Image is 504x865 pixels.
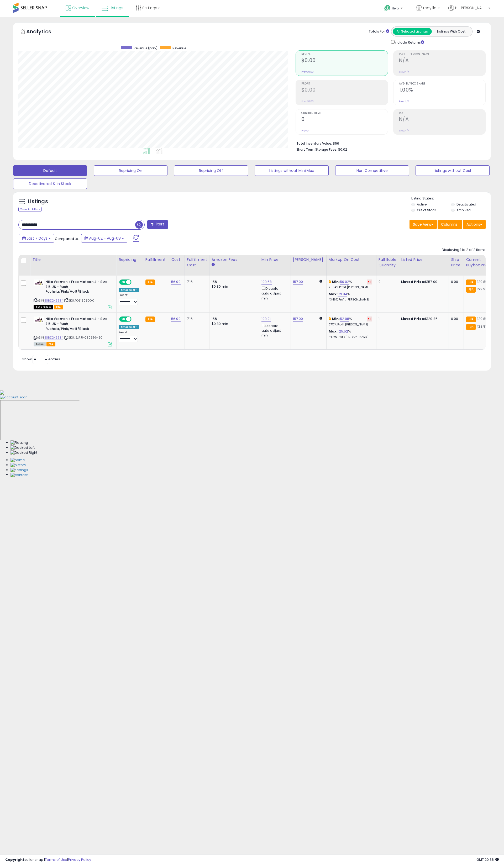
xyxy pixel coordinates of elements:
[119,293,139,305] div: Preset:
[187,279,205,284] div: 7.16
[441,222,458,227] span: Columns
[329,286,372,289] p: 25.54% Profit [PERSON_NAME]
[392,6,399,10] span: Help
[384,5,391,11] i: Get Help
[399,129,409,132] small: Prev: N/A
[171,257,182,262] div: Cost
[293,257,324,262] div: [PERSON_NAME]
[13,165,87,176] button: Default
[432,28,471,35] button: Listings With Cost
[32,257,114,262] div: Title
[10,468,28,473] img: Settings
[174,165,248,176] button: Repricing Off
[329,279,372,289] div: %
[399,57,485,65] h2: N/A
[110,5,123,10] span: Listings
[466,279,476,285] small: FBA
[477,316,488,321] span: 129.85
[10,450,37,455] img: Docked Right
[296,141,332,146] b: Total Inventory Value:
[131,280,139,284] span: OFF
[329,292,338,297] b: Max:
[34,342,46,346] span: All listings currently available for purchase on Amazon
[64,298,94,303] span: | SKU: 1061808000
[340,316,349,321] a: 52.98
[329,257,374,262] div: Markup on Cost
[131,317,139,321] span: OFF
[477,324,487,329] span: 129.91
[401,257,447,262] div: Listed Price
[255,165,329,176] button: Listings without Min/Max
[329,335,372,339] p: 44.77% Profit [PERSON_NAME]
[332,279,340,284] b: Min:
[451,279,460,284] div: 0.00
[119,288,139,292] div: Amazon AI *
[456,208,471,212] label: Archived
[477,287,487,292] span: 129.91
[22,357,60,362] span: Show: entries
[401,279,425,284] b: Listed Price:
[10,445,35,450] img: Docked Left
[329,329,338,334] b: Max:
[442,247,486,252] div: Displaying 1 to 2 of 2 items
[54,305,63,309] span: FBA
[10,440,28,445] img: Floating
[301,87,388,94] h2: $0.00
[301,53,388,56] span: Revenue
[332,316,340,321] b: Min:
[261,257,288,262] div: Min Price
[72,5,89,10] span: Overview
[119,257,141,262] div: Repricing
[212,257,257,262] div: Amazon Fees
[261,323,287,338] div: Disable auto adjust min
[10,458,25,463] img: Home
[301,57,388,65] h2: $0.00
[119,331,139,342] div: Preset:
[145,279,155,285] small: FBA
[64,335,103,340] span: | SKU: Sz7.5-CZ0596-501
[340,279,349,284] a: 50.02
[417,202,427,207] label: Active
[401,316,425,321] b: Listed Price:
[326,255,376,276] th: The percentage added to the cost of goods (COGS) that forms the calculator for Min & Max prices.
[399,112,485,115] span: ROI
[401,279,445,284] div: $157.00
[301,82,388,85] span: Profit
[417,208,436,212] label: Out of Stock
[456,202,476,207] label: Deactivated
[45,317,109,333] b: Nike Women's Free Metcon 4 - Size 7.5 US - Rush, Fuchsia/Pink/Volt/Black
[120,317,126,321] span: ON
[301,129,309,132] small: Prev: 0
[147,220,168,229] button: Filters
[187,257,207,268] div: Fulfillment Cost
[134,46,157,50] span: Revenue (prev)
[329,298,372,302] p: 43.46% Profit [PERSON_NAME]
[379,257,397,268] div: Fulfillable Quantity
[399,116,485,123] h2: N/A
[399,53,485,56] span: Profit [PERSON_NAME]
[380,1,408,17] a: Help
[399,87,485,94] h2: 1.00%
[44,298,63,303] a: B0BZQX69Z4
[94,165,168,176] button: Repricing On
[409,220,437,229] button: Save View
[19,234,54,243] button: Last 7 Days
[393,28,432,35] button: All Selected Listings
[261,316,271,321] a: 109.21
[34,317,44,323] img: 31P+FFKSL7L._SL40_.jpg
[145,257,167,262] div: Fulfillment
[329,317,372,326] div: %
[145,317,155,322] small: FBA
[329,329,372,339] div: %
[338,329,348,334] a: 125.52
[416,165,490,176] button: Listings without Cost
[34,279,112,309] div: ASIN:
[212,284,255,289] div: $0.30 min
[293,316,303,321] a: 157.00
[451,257,461,268] div: Ship Price
[119,325,139,329] div: Amazon AI *
[401,317,445,321] div: $129.85
[329,292,372,302] div: %
[212,262,215,267] small: Amazon Fees.
[26,28,61,36] h5: Analytics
